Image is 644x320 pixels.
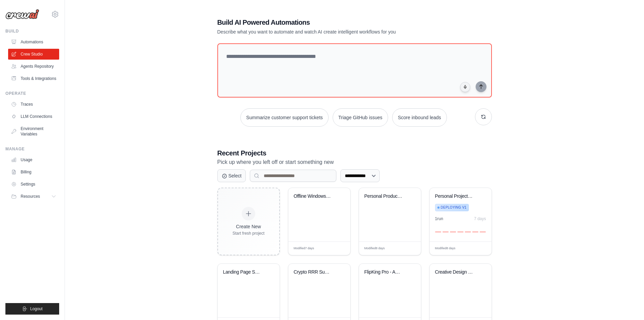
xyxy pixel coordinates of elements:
[8,99,59,110] a: Traces
[223,269,264,275] div: Landing Page Setup Automation
[8,49,59,60] a: Crew Studio
[8,191,59,202] button: Resources
[217,169,246,182] button: Select
[294,193,335,199] div: Offline Windows DevOps & QA Assistant
[5,303,59,315] button: Logout
[8,179,59,190] a: Settings
[240,108,328,127] button: Summarize customer support tickets
[30,306,43,312] span: Logout
[364,193,405,199] div: Personal Productivity Assistant
[217,158,492,167] p: Pick up where you left off or start something new
[435,232,441,232] div: Day 1: 0 executions
[441,205,467,210] span: Deploying v1
[8,61,59,72] a: Agents Repository
[5,146,59,152] div: Manage
[333,108,388,127] button: Triage GitHub issues
[5,9,39,19] img: Logo
[233,231,265,236] div: Start fresh project
[457,232,463,232] div: Day 4: 0 executions
[8,123,59,140] a: Environment Variables
[435,193,476,199] div: Personal Project Management System
[475,246,481,251] span: Edit
[460,82,470,92] button: Click to speak your automation idea
[480,232,486,232] div: Day 7: 0 executions
[8,37,59,47] a: Automations
[435,216,444,221] div: 1 run
[8,73,59,84] a: Tools & Integrations
[233,223,265,230] div: Create New
[217,148,492,158] h3: Recent Projects
[8,154,59,165] a: Usage
[392,108,447,127] button: Score inbound leads
[443,232,449,232] div: Day 2: 0 executions
[364,269,405,275] div: FlipKing Pro - Advanced AI Marketplace Intelligence Platform
[435,246,456,251] span: Modified 8 days
[21,194,40,199] span: Resources
[8,111,59,122] a: LLM Connections
[217,18,445,27] h1: Build AI Powered Automations
[472,232,478,232] div: Day 6: 0 executions
[217,28,445,35] p: Describe what you want to automate and watch AI create intelligent workflows for you
[435,269,476,275] div: Creative Design Project Manager
[364,246,385,251] span: Modified 8 days
[294,246,314,251] span: Modified 7 days
[435,224,486,232] div: Activity over last 7 days
[5,28,59,34] div: Build
[475,108,492,125] button: Get new suggestions
[405,246,410,251] span: Edit
[450,232,456,232] div: Day 3: 0 executions
[334,246,340,251] span: Edit
[5,91,59,96] div: Operate
[465,232,471,232] div: Day 5: 0 executions
[474,216,486,221] div: 7 days
[8,167,59,177] a: Billing
[294,269,335,275] div: Crypto RRR SuperBot - Bitunix Edition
